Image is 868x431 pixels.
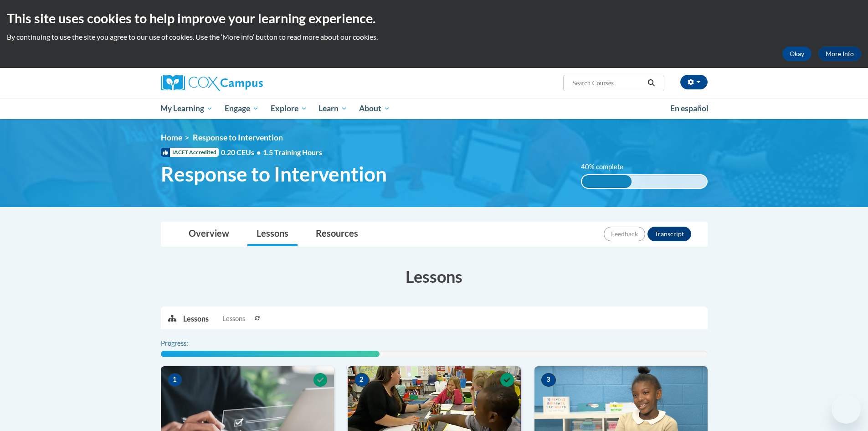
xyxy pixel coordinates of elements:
span: 1.5 Training Hours [263,148,322,156]
button: Account Settings [680,75,708,89]
span: En español [670,104,709,113]
span: 2 [354,373,369,387]
a: En español [664,99,714,118]
a: Home [161,133,182,142]
span: Engage [225,103,259,114]
button: Okay [782,47,812,61]
button: Feedback [604,227,645,241]
iframe: Button to launch messaging window [832,395,861,424]
a: Cox Campus [161,75,334,91]
span: Response to Intervention [161,162,387,186]
h3: Lessons [161,265,708,288]
input: Search Courses [571,78,644,88]
label: Progress: [161,338,213,348]
a: My Learning [155,98,219,119]
button: Search [644,78,658,88]
span: 3 [541,373,556,387]
span: Explore [271,103,307,114]
div: Main menu [147,98,721,119]
span: Learn [318,103,347,114]
span: My Learning [160,103,213,114]
span: Lessons [222,314,245,324]
a: More Info [818,47,861,61]
a: About [353,98,396,119]
span: • [257,148,261,156]
a: Resources [307,222,367,246]
span: 1 [168,373,182,387]
span: Response to Intervention [193,133,283,142]
div: 40% complete [582,175,632,188]
a: Engage [219,98,265,119]
a: Learn [313,98,353,119]
h2: This site uses cookies to help improve your learning experience. [7,9,861,27]
a: Explore [265,98,313,119]
span: 0.20 CEUs [221,147,263,157]
span: IACET Accredited [161,148,219,157]
p: Lessons [183,314,209,324]
label: 40% complete [581,162,633,172]
span: About [359,103,390,114]
a: Lessons [247,222,298,246]
p: By continuing to use the site you agree to our use of cookies. Use the ‘More info’ button to read... [7,32,861,42]
button: Transcript [647,227,691,241]
img: Cox Campus [161,75,263,91]
a: Overview [180,222,238,246]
